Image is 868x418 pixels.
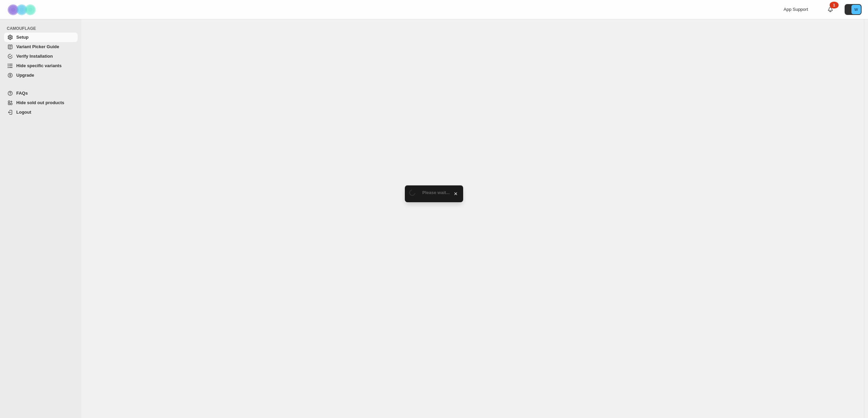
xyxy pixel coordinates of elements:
a: Upgrade [4,71,78,80]
button: Avatar with initials W [845,4,862,15]
span: FAQs [16,91,28,96]
span: Avatar with initials W [851,5,861,14]
a: Hide sold out products [4,98,78,108]
span: Hide specific variants [16,63,62,68]
a: Verify Installation [4,52,78,61]
a: Variant Picker Guide [4,42,78,52]
span: Variant Picker Guide [16,44,59,49]
text: W [854,7,858,12]
span: Setup [16,35,28,40]
a: FAQs [4,89,78,98]
span: App Support [784,7,808,12]
span: CAMOUFLAGE [7,26,78,31]
span: Upgrade [16,73,34,78]
a: Logout [4,108,78,117]
a: Setup [4,33,78,42]
img: Camouflage [5,0,39,19]
a: 1 [827,6,834,13]
span: Verify Installation [16,54,53,59]
span: Please wait... [422,190,450,195]
span: Hide sold out products [16,100,64,105]
a: Hide specific variants [4,61,78,71]
span: Logout [16,110,31,115]
div: 1 [830,2,839,8]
